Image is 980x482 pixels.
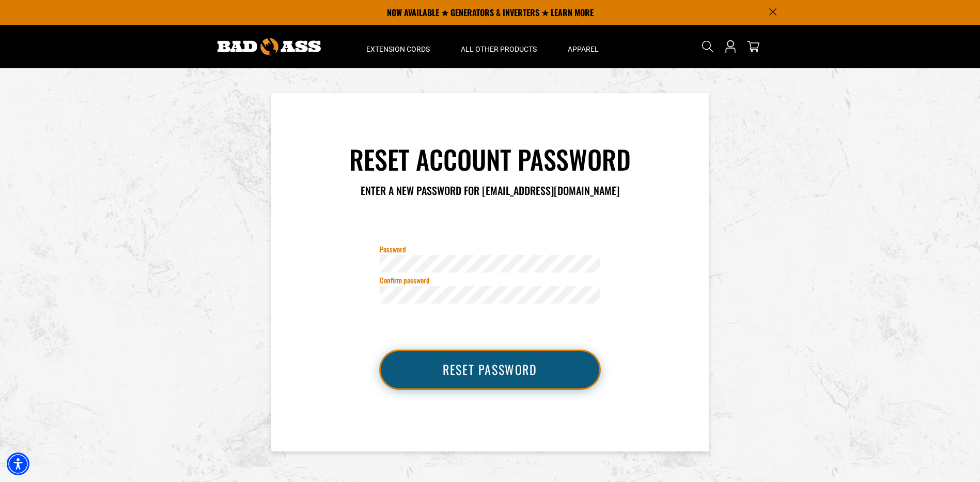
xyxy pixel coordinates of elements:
[445,25,552,68] summary: All Other Products
[7,453,29,475] div: Accessibility Menu
[722,25,739,68] a: Open this option
[461,44,537,54] span: All Other Products
[568,44,599,54] span: Apparel
[321,184,660,197] h2: Enter a new password for [EMAIL_ADDRESS][DOMAIN_NAME]
[552,25,614,68] summary: Apparel
[745,40,761,53] a: cart
[217,38,321,55] img: Bad Ass Extension Cords
[321,143,660,175] h1: Reset account password
[699,38,716,55] summary: Search
[380,350,600,389] button: Reset password
[366,44,430,54] span: Extension Cords
[351,25,445,68] summary: Extension Cords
